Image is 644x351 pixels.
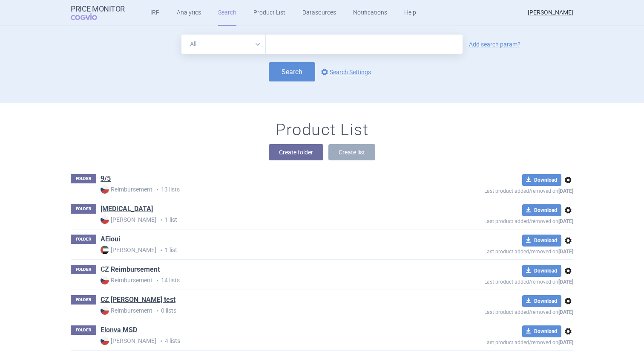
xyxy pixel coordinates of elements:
[156,337,165,345] i: •
[71,5,125,13] strong: Price Monitor
[71,235,96,244] p: FOLDER
[101,204,153,214] a: [MEDICAL_DATA]
[71,325,96,335] p: FOLDER
[101,276,109,284] img: CZ
[101,295,175,305] a: CZ [PERSON_NAME] test
[101,306,423,315] p: 0 lists
[152,307,161,315] i: •
[319,67,371,77] a: Search Settings
[71,265,96,274] p: FOLDER
[101,325,137,336] h1: Elonva MSD
[558,188,573,194] strong: [DATE]
[101,306,109,315] img: CZ
[328,144,375,160] button: Create list
[101,246,109,254] img: AE
[71,204,96,214] p: FOLDER
[101,265,160,276] h1: CZ Reimbursement
[101,246,156,254] strong: [PERSON_NAME]
[522,325,561,337] button: Download
[71,5,125,21] a: Price MonitorCOGVIO
[423,277,573,285] p: Last product added/removed on
[101,265,160,274] a: CZ Reimbursement
[101,215,423,224] p: 1 list
[101,276,423,285] p: 14 lists
[101,215,156,224] strong: [PERSON_NAME]
[101,336,109,345] img: CZ
[101,336,423,345] p: 4 lists
[71,295,96,305] p: FOLDER
[156,216,165,224] i: •
[101,185,423,194] p: 13 lists
[269,144,323,160] button: Create folder
[101,185,152,194] strong: Reimbursement
[423,307,573,315] p: Last product added/removed on
[423,186,573,194] p: Last product added/removed on
[101,215,109,224] img: CZ
[558,309,573,315] strong: [DATE]
[558,279,573,285] strong: [DATE]
[269,62,315,81] button: Search
[522,235,561,247] button: Download
[101,306,152,315] strong: Reimbursement
[558,218,573,224] strong: [DATE]
[522,174,561,186] button: Download
[101,235,120,246] h1: AEioui
[276,120,368,140] h1: Product List
[71,174,96,183] p: FOLDER
[101,235,120,244] a: AEioui
[558,339,573,345] strong: [DATE]
[469,41,520,47] a: Add search param?
[558,249,573,255] strong: [DATE]
[101,295,175,306] h1: CZ reim test
[152,276,161,285] i: •
[522,265,561,277] button: Download
[101,276,152,284] strong: Reimbursement
[101,174,111,185] h1: 9/5
[156,246,165,255] i: •
[101,174,111,183] a: 9/5
[423,337,573,345] p: Last product added/removed on
[101,246,423,255] p: 1 list
[152,186,161,194] i: •
[71,13,109,20] span: COGVIO
[522,204,561,216] button: Download
[423,216,573,224] p: Last product added/removed on
[522,295,561,307] button: Download
[101,325,137,335] a: Elonva MSD
[423,247,573,255] p: Last product added/removed on
[101,185,109,194] img: CZ
[101,204,153,215] h1: ADASUVE
[101,336,156,345] strong: [PERSON_NAME]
